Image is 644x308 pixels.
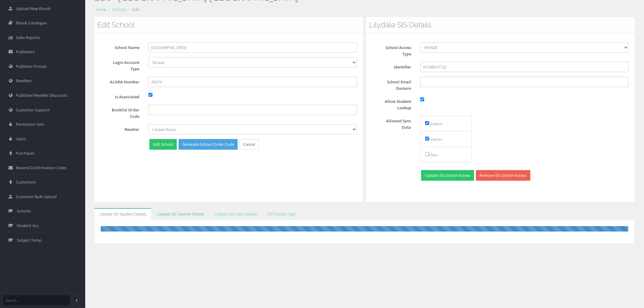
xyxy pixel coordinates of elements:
label: Login Account Type [100,57,144,72]
a: Lilydale SIS Teacher Details [152,208,209,220]
label: Is Associated [100,92,144,100]
label: Reseller [100,124,144,133]
span: Publisher/Reseller Discounts [16,93,67,98]
label: School Access Type [372,42,416,57]
span: Student Acc. [17,223,39,229]
label: Allow Student Lookup [372,96,416,111]
span: Customers [16,179,36,185]
a: Remove SIS School Access [476,170,530,181]
a: Generate School Order Code [179,139,238,150]
span: Publisher Portals [16,64,47,69]
span: Schools [17,208,31,214]
span: Ebook Catalogue [16,20,47,26]
li: Class [420,147,472,163]
span: Sales Reports [16,35,40,40]
a: Lilydale SIS Class Details [210,208,262,220]
h3: Edit School [97,21,360,29]
li: Teacher [420,131,472,147]
span: Customer Support [16,107,50,113]
a: Lilydale SIS Student Details [94,208,151,220]
a: SIS Process logs [262,208,300,220]
label: School Email Domain [372,77,416,92]
label: Identifier [372,62,416,70]
label: ACARA Number [100,77,144,85]
label: Booklist Order Code [100,105,144,120]
span: Permission Sets [16,121,44,127]
span: Publishers [16,49,35,55]
li: Edit [127,6,139,13]
span: Resend Confirmation Codes [16,165,67,171]
button: Edit School [149,139,177,150]
span: Purchases [16,150,34,156]
label: Allowed Sync Data [372,116,416,131]
button: Update SIS School Access [421,170,474,181]
span: Users [16,136,26,142]
span: Upload New Ebook [16,6,51,12]
a: Schools [112,7,126,12]
input: Search... [3,295,70,305]
li: Student [420,116,472,131]
span: Resellers [16,78,32,84]
span: Customer Bulk Upload [16,194,57,200]
label: School Name [100,42,144,51]
a: Home [96,7,106,12]
h3: Lilydale SIS Details [369,21,632,29]
a: Cancel [240,139,259,150]
span: Subject Temp. [17,237,42,243]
